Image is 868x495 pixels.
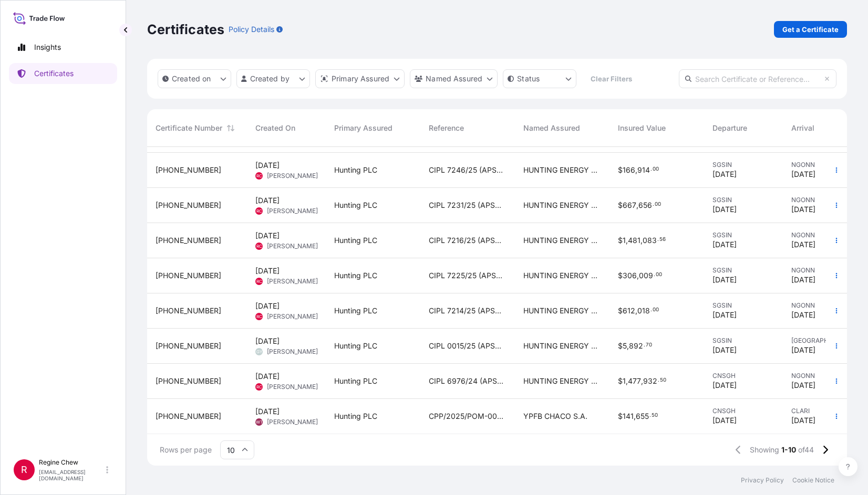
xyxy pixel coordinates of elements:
span: 306 [623,272,637,279]
span: Named Assured [523,123,580,133]
span: SGSIN [712,301,774,310]
span: , [626,377,628,385]
span: Hunting PLC [334,270,377,281]
span: . [657,238,659,241]
span: HUNTING ENERGY SERVICES PTE LTD [523,200,601,210]
p: Cookie Notice [792,476,834,485]
span: [PERSON_NAME] [267,347,318,356]
span: Hunting PLC [334,376,377,386]
span: 1 [623,237,626,244]
span: NGONN [791,372,838,380]
button: createdOn Filter options [158,69,231,88]
span: . [658,378,659,382]
span: Rows per page [160,445,212,455]
span: Hunting PLC [334,306,377,316]
span: [DATE] [791,380,815,391]
span: [DATE] [255,336,280,346]
button: Clear Filters [582,70,640,87]
span: 018 [637,307,650,314]
span: CNSGH [712,407,774,415]
span: RC [256,171,262,181]
span: 914 [637,166,650,174]
span: SGSIN [712,336,774,345]
a: Get a Certificate [774,21,847,38]
span: GY [256,346,262,357]
span: SGSIN [712,231,774,239]
span: SGSIN [712,196,774,204]
span: 00 [653,308,659,312]
span: [DATE] [712,239,737,250]
a: Privacy Policy [741,476,784,485]
span: [GEOGRAPHIC_DATA] [791,336,838,345]
span: [DATE] [791,239,815,250]
span: HUNTING ENERGY SERVICES PTE LTD [523,306,601,316]
span: $ [618,377,623,385]
span: RC [256,241,262,251]
span: . [654,273,655,277]
span: [PERSON_NAME] [267,312,318,321]
span: YPFB CHACO S.A. [523,411,587,422]
span: 481 [628,237,640,244]
span: $ [618,307,623,314]
span: Certificate Number [156,123,222,133]
span: HUNTING ENERGY SERVICES PTE LTD [523,270,601,281]
span: NGONN [791,266,838,275]
button: Sort [224,122,237,134]
span: [PERSON_NAME] [267,277,318,286]
span: 655 [636,413,649,420]
span: [DATE] [791,310,815,320]
p: Created by [250,73,290,84]
span: [DATE] [791,345,815,355]
p: Named Assured [426,73,482,84]
span: 50 [660,378,666,382]
span: 56 [659,238,666,241]
span: HUNTING ENERGY SERVICES PTE LTD [523,165,601,175]
p: Insights [34,42,61,52]
span: [PHONE_NUMBER] [156,235,221,246]
span: 477 [628,377,641,385]
span: . [650,167,652,171]
span: [PHONE_NUMBER] [156,376,221,386]
span: CIPL 7246/25 (APSO001287) [429,165,507,175]
span: 5 [623,342,627,350]
span: [DATE] [255,301,280,311]
span: 656 [638,202,652,209]
p: Policy Details [229,24,274,35]
span: [DATE] [712,345,737,355]
span: RC [256,311,262,322]
span: [DATE] [255,266,280,276]
span: CIPL 6976/24 (APSO001287) - P2 [429,376,507,386]
span: HUNTING ENERGY SERVICES PTE LTD [523,235,601,246]
button: distributor Filter options [315,69,405,88]
span: [DATE] [255,230,280,241]
span: [PHONE_NUMBER] [156,411,221,422]
span: 50 [652,414,658,417]
p: Primary Assured [332,73,389,84]
span: [DATE] [712,169,737,180]
span: RC [256,382,262,392]
span: 667 [623,202,636,209]
span: RC [256,276,262,287]
span: Departure [712,123,747,133]
span: HUNTING ENERGY SERVICES PTE LTD [523,376,601,386]
span: [DATE] [712,275,737,285]
span: CIPL 7231/25 (APSO001287) [429,200,507,210]
p: Created on [172,73,211,84]
p: Certificates [34,68,74,79]
span: $ [618,413,623,420]
span: , [626,237,628,244]
span: . [644,343,645,347]
span: $ [618,342,623,350]
span: $ [618,166,623,174]
span: Created On [255,123,295,133]
span: Hunting PLC [334,341,377,351]
span: [DATE] [712,204,737,215]
span: [PHONE_NUMBER] [156,306,221,316]
a: Certificates [9,63,117,84]
span: CIPL 7214/25 (APSO001287) [429,306,507,316]
span: , [635,307,637,314]
span: Arrival [791,123,814,133]
span: 00 [656,273,662,277]
span: . [649,414,651,417]
button: createdBy Filter options [236,69,310,88]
